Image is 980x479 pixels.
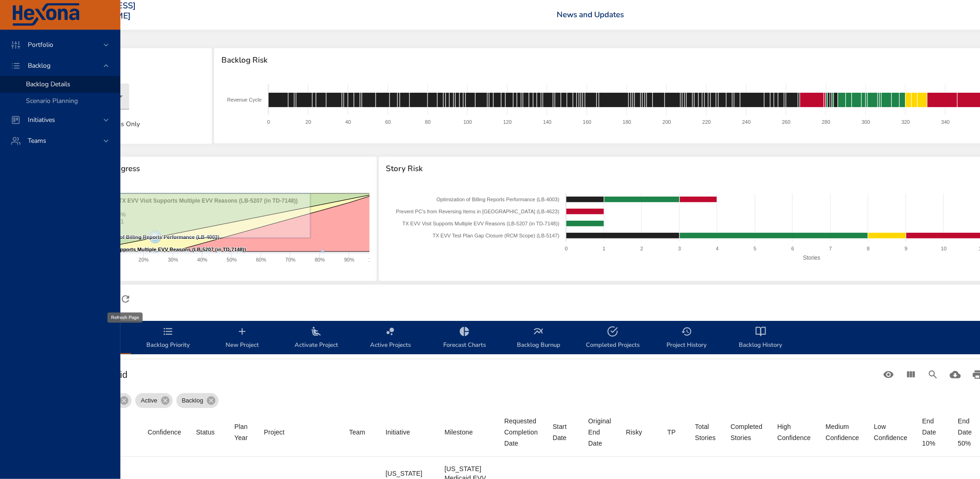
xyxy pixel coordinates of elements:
span: Forecast Charts [433,326,496,351]
text: 7 [829,246,832,251]
div: Initiative [386,427,410,438]
span: Active Project Progress [57,164,370,173]
span: Teams [20,136,54,145]
text: Prevent PC's from Reversing Items in [GEOGRAPHIC_DATA] (LB-4623) [396,209,559,214]
div: Confidence [148,427,181,438]
span: Portfolio [20,40,61,49]
text: 40 [346,119,351,125]
div: Requested Completion Date [504,415,538,449]
div: Sort [264,427,285,438]
text: Optimization of Billing Reports Performance (LB-4003) [436,197,559,202]
div: Sort [504,415,538,449]
div: Milestone [445,427,473,438]
text: 8 [867,246,870,251]
div: Sort [589,415,611,449]
div: Status [196,427,215,438]
text: 220 [703,119,711,125]
div: Sort [148,427,181,438]
text: 120 [503,119,512,125]
span: Initiatives [20,115,63,124]
text: 140 [543,119,552,125]
span: Backlog Details [26,80,70,89]
span: Project [264,427,334,438]
text: 200 [663,119,671,125]
text: 80% [315,257,325,262]
a: News and Updates [557,9,624,20]
button: Search [922,364,944,386]
div: TP [667,427,676,438]
text: 10 [941,246,947,251]
div: Sort [553,421,574,443]
div: Risky [626,427,642,438]
text: 260 [782,119,791,125]
text: 70% [285,257,295,262]
span: Activate Project [285,326,348,351]
div: Plan Year [234,421,249,443]
div: Total Stories [695,421,716,443]
span: Scenario Planning [26,96,78,105]
span: Completed Projects [581,326,644,351]
div: Sort [386,427,410,438]
span: TP [667,427,680,438]
span: Backlog Burnup [507,326,570,351]
text: Optimization of Billing Reports Performance (LB-4003) [88,234,220,240]
text: 0 [565,246,567,251]
span: Project History [655,326,718,351]
div: Sort [626,427,642,438]
div: Sort [234,421,249,443]
div: Sort [826,421,859,443]
text: Revenue Cycle [227,97,262,102]
span: Risky [626,427,653,438]
div: Original End Date [589,415,611,449]
text: 180 [623,119,631,125]
text: 100% [369,257,382,262]
text: 80 [425,119,431,125]
text: 20% [138,257,149,262]
div: Sort [349,427,365,438]
text: 1 [603,246,605,251]
text: 0 [267,119,270,125]
span: New Project [211,326,274,351]
div: Medium Confidence [826,421,859,443]
span: Backlog Priority [137,326,200,351]
text: 3 [678,246,681,251]
text: 2 [641,246,643,251]
div: Sort [667,427,676,438]
span: Selected Backlog [57,56,205,65]
text: 320 [902,119,910,125]
div: End Date 10% [923,415,943,449]
div: Sort [874,421,907,443]
img: Hexona [11,3,81,26]
text: 240 [742,119,751,125]
span: Backlog History [729,326,792,351]
text: TX EVV Visit Supports Multiple EVV Reasons (LB-5207 (in TD-7148)) [402,221,559,226]
span: Initiative [386,427,430,438]
div: High Confidence [778,421,811,443]
div: Completed Stories [731,421,763,443]
button: Standard Views [878,364,900,386]
span: Start Date [553,421,574,443]
div: Sort [778,421,811,443]
text: TX EVV Visit Supports Multiple EVV Reasons (LB-5207 (in TD-7148)) [82,247,246,252]
text: 30% [168,257,178,262]
text: 9 [905,246,907,251]
span: Backlog [20,61,58,70]
text: 280 [822,119,830,125]
span: Active Projects [359,326,422,351]
div: Sort [731,421,763,443]
text: 90% [344,257,354,262]
text: 50% [226,257,237,262]
div: Sort [445,427,473,438]
text: 60% [256,257,266,262]
span: Active [135,396,163,405]
div: Project [264,427,285,438]
div: Active [135,393,172,408]
button: View Columns [900,364,922,386]
text: 160 [583,119,591,125]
